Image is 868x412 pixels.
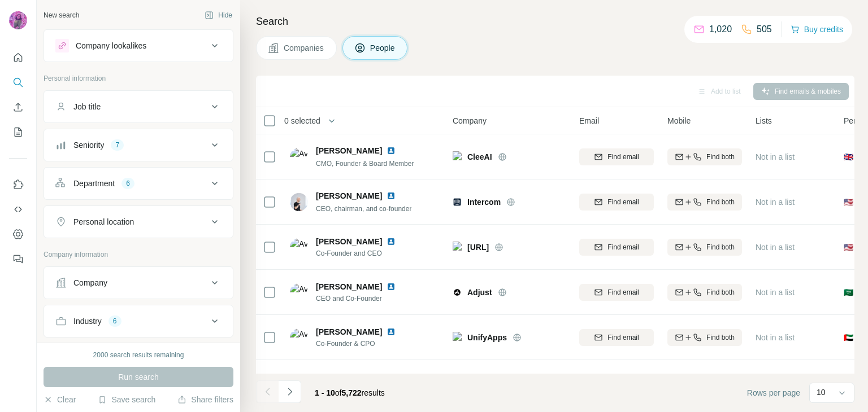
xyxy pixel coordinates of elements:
span: Find email [607,287,639,297]
span: 🇺🇸 [844,196,853,208]
span: Find both [706,287,735,297]
button: Job title [44,93,233,120]
span: Not in a list [756,198,795,207]
img: Logo of CleeAI [453,151,462,163]
button: Personal location [44,208,233,235]
span: [PERSON_NAME] [316,281,382,292]
span: 1 - 10 [315,388,335,397]
span: of [335,388,342,397]
button: Feedback [9,249,27,269]
span: Not in a list [756,152,795,161]
span: UnifyApps [467,332,507,343]
p: 10 [817,387,826,398]
img: LinkedIn logo [387,146,396,155]
p: 505 [757,23,772,36]
span: 🇬🇧 [844,151,853,163]
button: Buy credits [791,21,843,37]
span: 5,722 [342,388,362,397]
span: Find both [706,242,735,252]
button: Seniority7 [44,132,233,159]
span: Find both [706,152,735,162]
button: Find both [667,239,742,256]
span: [PERSON_NAME] [PERSON_NAME] [316,372,451,382]
button: Use Surfe API [9,199,27,220]
p: Company information [44,249,233,260]
span: CEO and Co-Founder [316,293,400,304]
button: Department6 [44,170,233,197]
div: New search [44,10,79,20]
button: Navigate to next page [279,380,301,403]
img: LinkedIn logo [387,282,396,291]
p: 1,020 [709,23,732,36]
img: Avatar [290,148,308,166]
img: LinkedIn logo [427,372,436,382]
button: Enrich CSV [9,97,27,117]
span: 🇺🇸 [844,242,853,253]
span: Not in a list [756,333,795,342]
button: Search [9,72,27,93]
div: 2000 search results remaining [93,350,184,360]
img: LinkedIn logo [387,327,396,336]
span: Email [579,115,599,126]
button: Hide [197,7,240,24]
span: Co-Founder and CEO [316,248,400,258]
img: Avatar [290,238,308,256]
button: Dashboard [9,224,27,244]
button: My lists [9,122,27,142]
span: Find email [607,332,639,343]
span: CleeAI [467,151,492,163]
h4: Search [256,14,854,29]
button: Find email [579,329,654,346]
button: Find email [579,239,654,256]
div: 7 [111,140,124,150]
div: Industry [73,315,102,327]
span: Company [453,115,487,126]
img: Logo of Adjust [453,288,462,297]
img: Avatar [9,11,27,29]
span: Find both [706,332,735,343]
button: Quick start [9,47,27,68]
span: 🇦🇪 [844,332,853,343]
span: [PERSON_NAME] [316,190,382,201]
img: Avatar [290,328,308,347]
div: Company lookalikes [76,40,146,51]
span: Companies [284,42,325,54]
span: 🇸🇦 [844,287,853,298]
button: Find both [667,329,742,346]
img: LinkedIn logo [387,191,396,200]
span: Find email [607,197,639,207]
img: LinkedIn logo [387,237,396,246]
button: Clear [44,394,76,405]
div: 6 [108,316,121,326]
img: Logo of UnifyApps [453,332,462,343]
img: Logo of dicer.ai [453,242,462,253]
button: Share filters [177,394,233,405]
img: Logo of Intercom [453,198,462,207]
button: Find email [579,194,654,211]
img: Avatar [290,193,308,211]
span: Intercom [467,196,501,208]
span: [URL] [467,242,489,253]
button: Use Surfe on LinkedIn [9,174,27,195]
img: Avatar [290,374,308,392]
button: Find email [579,284,654,301]
span: Find both [706,197,735,207]
div: Personal location [73,216,134,227]
button: Find both [667,284,742,301]
button: Find email [579,148,654,165]
span: Rows per page [747,387,800,398]
span: results [315,388,385,397]
span: Not in a list [756,243,795,252]
div: Department [73,178,115,189]
span: People [370,42,396,54]
p: Personal information [44,73,233,84]
span: [PERSON_NAME] [316,145,382,156]
button: Find both [667,148,742,165]
span: Find email [607,152,639,162]
button: Find both [667,194,742,211]
span: Find email [607,242,639,252]
div: Seniority [73,139,104,151]
button: Company lookalikes [44,32,233,59]
div: Company [73,277,107,288]
span: Lists [756,115,772,126]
